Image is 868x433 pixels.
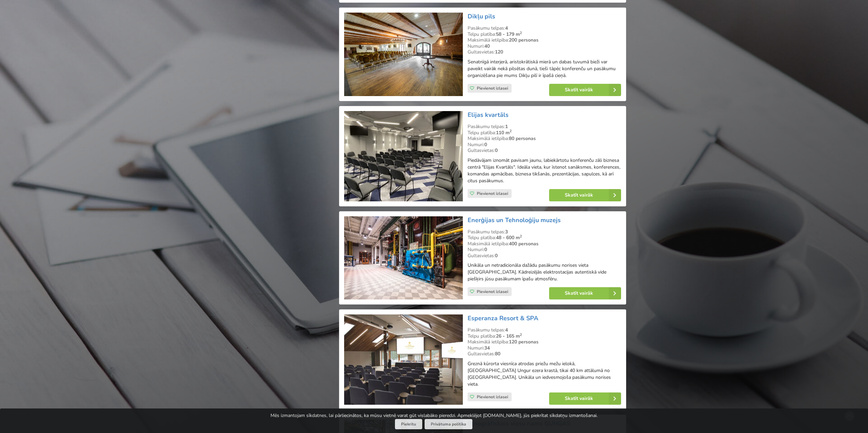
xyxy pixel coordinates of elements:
img: Konferenču centrs | Rīga | Elijas kvartāls [344,111,462,201]
strong: 34 [484,345,490,351]
img: Viesnīca | Viļņas apriņķis | Esperanza Resort & SPA [344,314,462,405]
div: Telpu platība: [468,333,621,339]
span: Pievienot izlasei [477,191,508,196]
div: Maksimālā ietilpība: [468,241,621,247]
div: Pasākumu telpas: [468,124,621,130]
div: Numuri: [468,43,621,49]
div: Telpu platība: [468,130,621,136]
strong: 110 m [496,129,512,136]
strong: 0 [484,141,487,148]
strong: 400 personas [509,241,539,247]
span: Pievienot izlasei [477,289,508,294]
div: Numuri: [468,247,621,253]
a: Skatīt vairāk [549,287,621,299]
p: Greznā kūrorta viesnīca atrodas priežu mežu ielokā, [GEOGRAPHIC_DATA] Ungur ezera krastā, tikai 4... [468,360,621,388]
img: Neierastas vietas | Viļņa | Enerģijas un Tehnoloģiju muzejs [344,216,462,300]
strong: 4 [505,25,508,31]
strong: 80 personas [509,135,536,142]
span: Pievienot izlasei [477,394,508,400]
div: Maksimālā ietilpība: [468,339,621,345]
div: Numuri: [468,345,621,351]
strong: 200 personas [509,37,539,43]
div: Pasākumu telpas: [468,25,621,31]
strong: 0 [484,246,487,253]
div: Telpu platība: [468,31,621,37]
a: Elijas kvartāls [468,111,509,119]
span: Pievienot izlasei [477,86,508,91]
sup: 2 [520,234,522,239]
a: Skatīt vairāk [549,84,621,96]
div: Gultasvietas: [468,351,621,357]
a: Skatīt vairāk [549,392,621,405]
strong: 1 [505,123,508,130]
a: Dikļu pils [468,12,495,20]
div: Pasākumu telpas: [468,327,621,333]
strong: 0 [495,147,498,154]
p: Unikāla un netradicionāla dažādu pasākumu norises vieta [GEOGRAPHIC_DATA]. Kādreizējās elektrosta... [468,262,621,282]
button: Piekrītu [395,419,422,430]
div: Pasākumu telpas: [468,229,621,235]
strong: 80 [495,351,500,357]
strong: 40 [484,43,490,49]
p: Piedāvājam iznomāt pavisam jaunu, labiekārtotu konferenču zāli biznesa centrā "Elijas Kvartāls". ... [468,157,621,184]
strong: 3 [505,229,508,235]
strong: 0 [495,252,498,259]
strong: 4 [505,327,508,333]
a: Enerģijas un Tehnoloģiju muzejs [468,216,561,224]
strong: 48 - 600 m [496,234,522,241]
a: Skatīt vairāk [549,189,621,201]
strong: 58 - 179 m [496,31,522,37]
div: Telpu platība: [468,235,621,241]
div: Gultasvietas: [468,253,621,259]
strong: 120 personas [509,339,539,345]
img: Pils, muiža | Dikļi | Dikļu pils [344,13,462,96]
a: Privātuma politika [425,419,472,430]
sup: 2 [520,30,522,35]
sup: 2 [520,332,522,337]
div: Maksimālā ietilpība: [468,37,621,43]
div: Numuri: [468,142,621,148]
a: Esperanza Resort & SPA [468,314,538,322]
div: Maksimālā ietilpība: [468,136,621,142]
strong: 26 - 165 m [496,333,522,339]
p: Senatnīgā interjerā, aristokrātiskā mierā un dabas tuvumā bieži var paveikt vairāk nekā pilsētas ... [468,59,621,79]
strong: 120 [495,49,503,55]
div: Gultasvietas: [468,148,621,154]
sup: 2 [510,128,512,134]
div: Gultasvietas: [468,49,621,55]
